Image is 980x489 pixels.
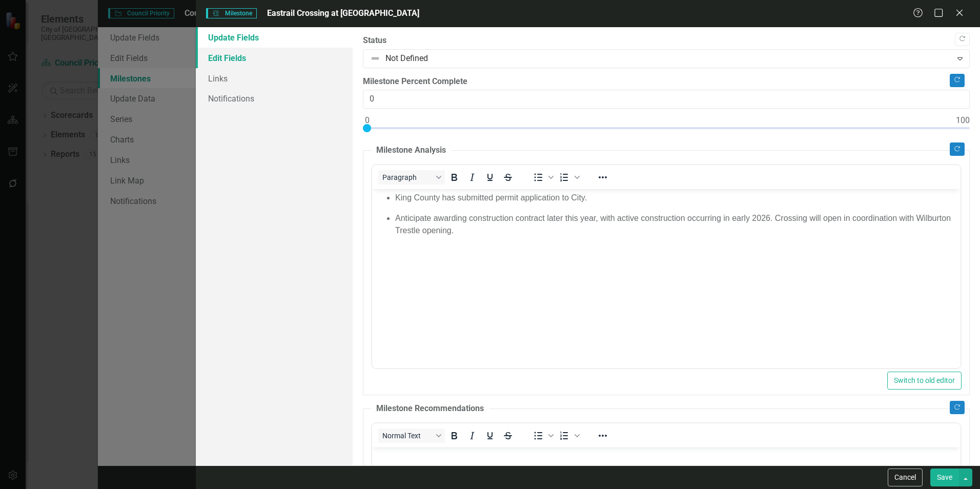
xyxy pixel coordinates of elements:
[594,170,611,185] button: Reveal or hide additional toolbar items
[382,173,433,181] span: Paragraph
[529,170,555,185] div: Bullet list
[371,403,489,415] legend: Milestone Recommendations
[196,48,353,68] a: Edit Fields
[363,76,970,88] label: Milestone Percent Complete
[463,429,481,443] button: Italic
[196,88,353,109] a: Notifications
[206,8,256,18] span: Milestone
[372,189,961,368] iframe: Rich Text Area
[378,429,445,443] button: Block Normal Text
[888,468,923,486] button: Cancel
[363,35,970,47] label: Status
[529,429,555,443] div: Bullet list
[463,170,481,185] button: Italic
[499,429,517,443] button: Strikethrough
[887,372,962,390] button: Switch to old editor
[445,429,463,443] button: Bold
[445,170,463,185] button: Bold
[378,170,445,185] button: Block Paragraph
[267,8,419,18] span: Eastrail Crossing at [GEOGRAPHIC_DATA]
[382,432,433,440] span: Normal Text
[371,145,451,156] legend: Milestone Analysis
[481,170,499,185] button: Underline
[930,468,959,486] button: Save
[594,429,611,443] button: Reveal or hide additional toolbar items
[196,68,353,89] a: Links
[499,170,517,185] button: Strikethrough
[481,429,499,443] button: Underline
[556,429,581,443] div: Numbered list
[196,27,353,48] a: Update Fields
[556,170,581,185] div: Numbered list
